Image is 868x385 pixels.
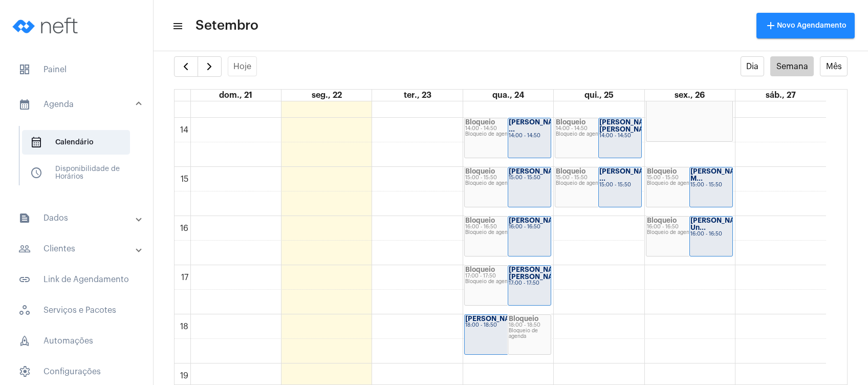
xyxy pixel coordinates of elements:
a: 25 de setembro de 2025 [582,90,616,101]
div: 18:00 - 18:50 [465,323,550,328]
div: Bloqueio de agenda [556,132,641,137]
div: 18 [178,322,190,331]
span: Novo Agendamento [765,22,847,29]
span: Link de Agendamento [10,267,143,292]
strong: [PERSON_NAME] [PERSON_NAME].. [599,119,661,133]
button: Novo Agendamento [756,13,855,38]
div: 16:00 - 16:50 [647,224,732,230]
mat-expansion-panel-header: sidenav iconClientes [6,237,153,261]
div: 16 [178,224,190,233]
strong: Bloqueio [647,217,677,224]
strong: [PERSON_NAME]... [509,168,572,175]
button: Semana Anterior [174,56,198,77]
strong: Bloqueio [465,168,495,175]
a: 24 de setembro de 2025 [490,90,526,101]
a: 27 de setembro de 2025 [764,90,798,101]
button: Próximo Semana [198,56,222,77]
mat-panel-title: Clientes [18,243,137,255]
strong: Bloqueio [465,119,495,125]
div: 16:00 - 16:50 [509,224,550,230]
strong: [PERSON_NAME] [PERSON_NAME]... [509,266,572,280]
div: 16:00 - 16:50 [465,224,550,230]
strong: [PERSON_NAME]... [509,217,572,224]
div: Bloqueio de agenda [647,230,732,236]
div: 19 [178,371,190,380]
strong: [PERSON_NAME] ... [599,168,657,182]
mat-expansion-panel-header: sidenav iconAgenda [6,88,153,121]
mat-panel-title: Dados [18,212,137,224]
span: Disponibilidade de Horários [22,161,130,185]
div: Bloqueio de agenda [465,181,550,186]
button: Hoje [228,56,257,76]
div: sidenav iconAgenda [6,121,153,200]
a: 23 de setembro de 2025 [402,90,433,101]
div: 15:00 - 15:50 [647,175,732,181]
span: sidenav icon [30,167,42,179]
a: 22 de setembro de 2025 [310,90,344,101]
div: Bloqueio de agenda [465,230,550,236]
div: 17 [179,273,190,282]
div: 17:00 - 17:50 [465,273,550,279]
strong: Bloqueio [509,315,538,322]
span: sidenav icon [18,304,31,316]
mat-icon: add [765,19,777,32]
div: Bloqueio de agenda [556,181,641,186]
span: sidenav icon [18,63,31,76]
span: Serviços e Pacotes [10,298,143,323]
div: 14 [178,125,190,135]
div: 15:00 - 15:50 [556,175,641,181]
strong: [PERSON_NAME] Un... [690,217,748,231]
span: sidenav icon [18,335,31,347]
strong: [PERSON_NAME] ... [509,119,566,133]
div: 15:00 - 15:50 [465,175,550,181]
mat-icon: sidenav icon [18,98,31,111]
div: Bloqueio de agenda [509,328,550,339]
span: sidenav icon [18,366,31,378]
div: Bloqueio de agenda [465,132,550,137]
strong: Bloqueio [465,266,495,273]
strong: [PERSON_NAME] M... [690,168,748,182]
span: Calendário [22,130,130,155]
button: Dia [741,56,765,76]
div: 15:00 - 15:50 [509,175,550,181]
div: 15:00 - 15:50 [690,182,732,188]
button: Mês [820,56,848,76]
mat-icon: sidenav icon [172,20,182,32]
mat-icon: sidenav icon [18,212,31,224]
span: Painel [10,57,143,82]
span: Configurações [10,359,143,384]
span: Automações [10,329,143,353]
mat-icon: sidenav icon [18,273,31,286]
div: 15 [179,175,190,184]
div: 14:00 - 14:50 [599,133,641,139]
span: sidenav icon [30,136,42,148]
a: 21 de setembro de 2025 [217,90,254,101]
button: Semana [770,56,814,76]
img: logo-neft-novo-2.png [8,5,85,46]
mat-expansion-panel-header: sidenav iconDados [6,206,153,230]
div: 14:00 - 14:50 [556,126,641,132]
div: Bloqueio de agenda [647,181,732,186]
div: 14:00 - 14:50 [509,133,550,139]
mat-icon: sidenav icon [18,243,31,255]
mat-panel-title: Agenda [18,98,137,111]
strong: Bloqueio [647,168,677,175]
span: Setembro [196,17,258,34]
div: 14:00 - 14:50 [465,126,550,132]
div: Bloqueio de agenda [465,279,550,285]
div: 15:00 - 15:50 [599,182,641,188]
strong: Bloqueio [556,119,585,125]
strong: Bloqueio [556,168,585,175]
a: 26 de setembro de 2025 [672,90,707,101]
div: 18:00 - 18:50 [509,323,550,328]
div: 16:00 - 16:50 [690,231,732,237]
div: 17:00 - 17:50 [509,281,550,286]
strong: Bloqueio [465,217,495,224]
strong: [PERSON_NAME] d... [465,315,535,322]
